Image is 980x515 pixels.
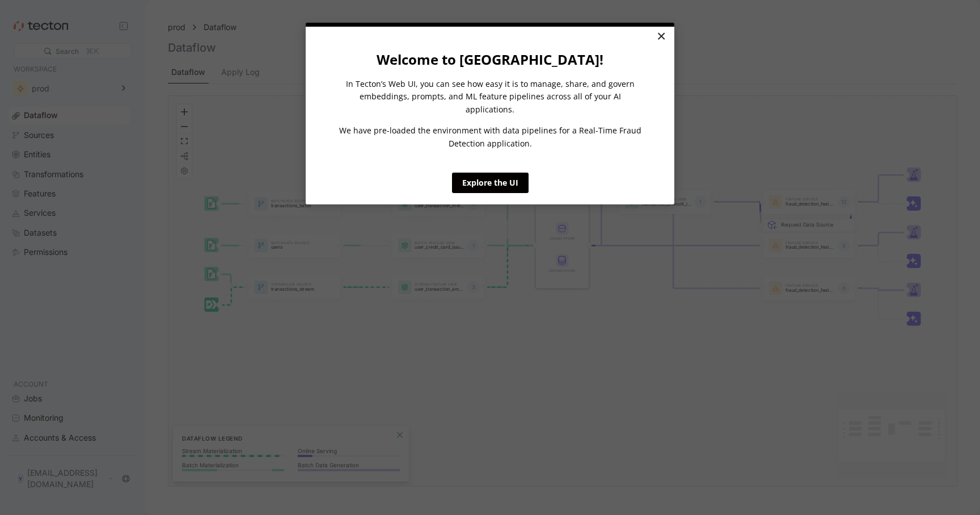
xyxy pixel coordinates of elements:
p: In Tecton’s Web UI, you can see how easy it is to manage, share, and govern embeddings, prompts, ... [336,78,644,116]
a: Explore the UI [452,173,529,193]
div: current step [306,23,674,27]
strong: Welcome to [GEOGRAPHIC_DATA]! [377,50,603,69]
a: Close modal [651,27,671,47]
p: We have pre-loaded the environment with data pipelines for a Real-Time Fraud Detection application. [336,124,644,150]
